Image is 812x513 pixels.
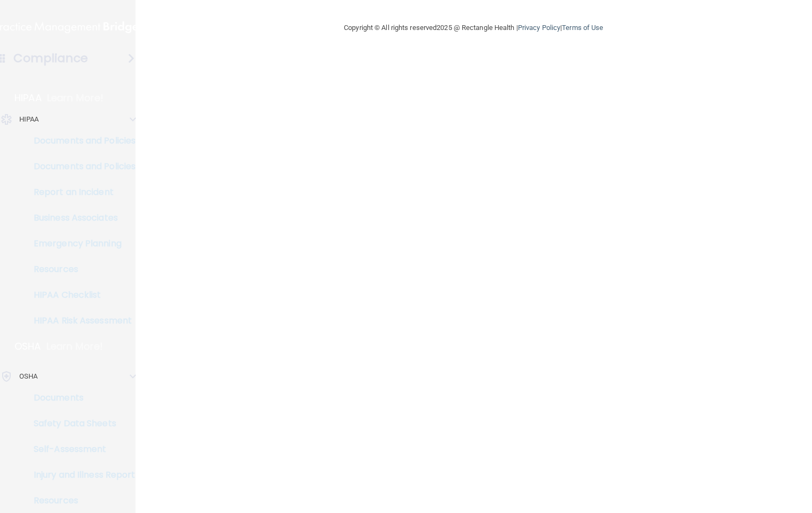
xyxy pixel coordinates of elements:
p: Emergency Planning [7,238,153,249]
div: Copyright © All rights reserved 2025 @ Rectangle Health | | [278,11,669,45]
p: Learn More! [47,340,103,353]
p: Report an Incident [7,187,153,198]
p: HIPAA [14,92,42,104]
p: Documents [7,393,153,403]
p: Injury and Illness Report [7,470,153,480]
h4: Compliance [13,51,88,66]
p: Business Associates [7,213,153,223]
p: Learn More! [47,92,104,104]
p: HIPAA [19,113,39,126]
a: Terms of Use [562,24,603,32]
a: Privacy Policy [518,24,560,32]
p: Resources [7,264,153,275]
p: Documents and Policies [7,135,153,146]
p: HIPAA Checklist [7,290,153,300]
p: OSHA [19,370,37,383]
p: HIPAA Risk Assessment [7,315,153,326]
p: Documents and Policies [7,161,153,172]
p: Self-Assessment [7,444,153,455]
p: Resources [7,495,153,506]
p: OSHA [14,340,41,353]
p: Safety Data Sheets [7,418,153,429]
